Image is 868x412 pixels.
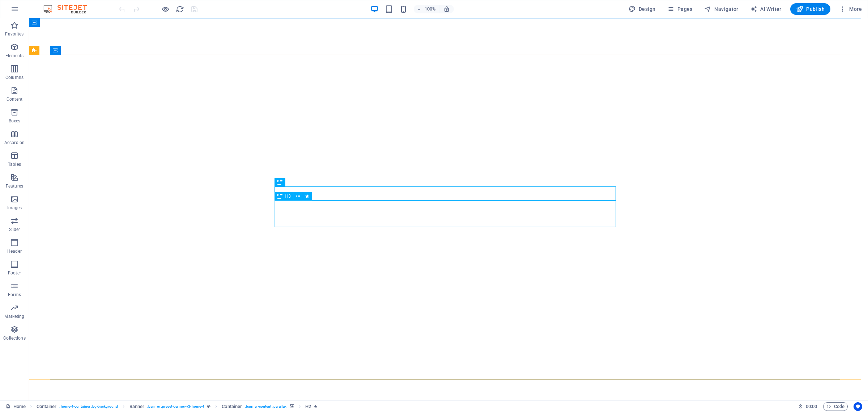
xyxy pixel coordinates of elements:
[147,402,204,411] span: . banner .preset-banner-v3-home-4
[704,5,739,13] span: Navigator
[245,402,286,411] span: . banner-content .parallax
[7,248,22,254] p: Header
[290,404,294,408] i: This element contains a background
[839,5,862,13] span: More
[207,404,210,408] i: This element is a customizable preset
[701,3,741,15] button: Navigator
[6,402,26,411] a: Click to cancel selection. Double-click to open Pages
[626,3,659,15] button: Design
[425,5,436,13] h6: 100%
[806,402,817,411] span: 00 00
[285,194,291,198] span: H3
[443,6,450,12] i: On resize automatically adjust zoom level to fit chosen device.
[37,402,317,411] nav: breadcrumb
[9,227,20,232] p: Slider
[175,5,184,13] button: reload
[790,3,830,15] button: Publish
[836,3,865,15] button: More
[7,96,22,102] p: Content
[5,75,24,80] p: Columns
[4,314,24,319] p: Marketing
[176,5,184,13] i: Reload page
[42,5,96,13] img: Editor Logo
[37,402,57,411] span: Click to select. Double-click to edit
[9,118,21,124] p: Boxes
[664,3,695,15] button: Pages
[305,402,311,411] span: Click to select. Double-click to edit
[667,5,692,13] span: Pages
[5,53,24,59] p: Elements
[750,5,782,13] span: AI Writer
[811,404,812,409] span: :
[629,5,656,13] span: Design
[161,5,170,13] button: Click here to leave preview mode and continue editing
[8,292,21,298] p: Forms
[8,161,21,167] p: Tables
[8,270,21,276] p: Footer
[59,402,118,411] span: . home-4-container .bg-background
[826,402,844,411] span: Code
[798,402,817,411] h6: Session time
[5,31,24,37] p: Favorites
[414,5,439,13] button: 100%
[4,140,25,146] p: Accordion
[7,205,22,211] p: Images
[626,3,659,15] div: Design (Ctrl+Alt+Y)
[796,5,825,13] span: Publish
[6,183,23,189] p: Features
[854,402,862,411] button: Usercentrics
[222,402,242,411] span: Click to select. Double-click to edit
[823,402,848,411] button: Code
[314,404,317,408] i: Element contains an animation
[747,3,784,15] button: AI Writer
[129,402,145,411] span: Click to select. Double-click to edit
[3,335,25,341] p: Collections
